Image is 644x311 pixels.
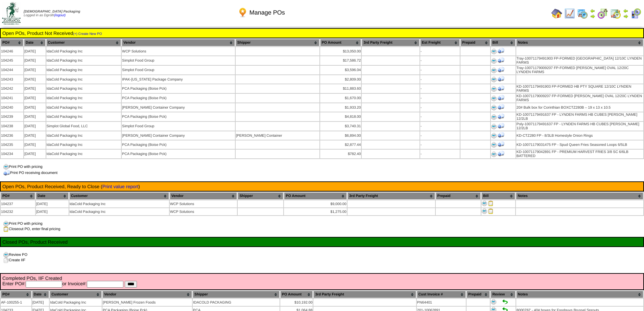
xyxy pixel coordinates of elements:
[122,150,235,158] td: PCA Packaging (Boise Pck)
[420,131,460,140] td: -
[623,14,628,19] img: arrowright.gif
[1,103,23,112] td: 104240
[498,123,504,129] img: Print Receiving Document
[488,208,494,214] img: Close PO
[590,8,595,14] img: arrowleft.gif
[320,49,361,53] div: $13,050.00
[467,291,490,298] th: Prepaid
[491,133,497,138] img: Print
[1,200,35,207] td: 104237
[24,39,46,46] th: Date
[24,84,46,93] td: [DATE]
[24,10,80,14] span: [DEMOGRAPHIC_DATA] Packaging
[320,134,361,138] div: $6,894.00
[36,192,69,200] th: Date
[491,152,497,157] img: Print
[1,131,23,140] td: 104236
[69,200,169,207] td: IdaCold Packaging Inc
[577,8,588,19] img: calendarprod.gif
[237,7,248,18] img: po.png
[320,96,361,100] div: $1,670.00
[46,47,121,55] td: IdaCold Packaging Inc
[1,140,23,149] td: 104235
[1,192,35,200] th: PO#
[3,164,9,170] img: print.gif
[516,131,643,140] td: KD-CTZ280 FP - 8/3LB Homestyle Onion Rings
[320,39,361,46] th: PO Amount
[46,150,121,158] td: IdaCold Packaging Inc
[122,84,235,93] td: PCA Packaging (Boise Pck)
[491,124,497,129] img: Print
[122,56,235,65] td: Simplot Food Group
[46,112,121,121] td: IdaCold Packaging Inc
[24,10,80,17] span: Logged in as Dgroth
[46,56,121,65] td: IdaCold Packaging Inc
[491,105,497,110] img: Print
[1,75,23,84] td: 104243
[313,291,416,298] th: 3rd Party Freight
[516,66,643,74] td: Tray-10071179009207 FP-FORMED [PERSON_NAME] OVAL 12/20C LYNDEN FARMS
[320,68,361,72] div: $3,596.04
[24,131,46,140] td: [DATE]
[46,103,121,112] td: IdaCold Packaging Inc
[498,75,504,82] img: Print Receiving Document
[32,291,49,298] th: Date
[1,47,23,55] td: 104246
[122,39,235,46] th: Vendor
[1,39,23,46] th: PO#
[420,66,460,74] td: -
[420,39,460,46] th: Est Freight
[516,103,643,112] td: 20# Bulk box for Corinthian BOXCTZ280B – 19 x 13 x 10.5
[122,66,235,74] td: Simplot Food Group
[498,104,504,110] img: Print Receiving Document
[491,142,497,148] img: Print
[502,299,508,305] img: Set to Handled
[498,94,504,101] img: Print Receiving Document
[249,9,285,16] span: Manage POs
[236,39,319,46] th: Shipper
[46,122,121,131] td: Simplot Global Food, LLC
[420,112,460,121] td: -
[498,66,504,73] img: Print Receiving Document
[122,140,235,149] td: PCA Packaging (Boise Pck)
[564,8,575,19] img: line_graph.gif
[46,39,121,46] th: Customer
[516,150,643,158] td: KD-10071179042891 FP - PREMIUM HARVEST FRIES 3/8 SC 6/6LB BATTERED
[193,299,280,306] td: IDACOLD PACKAGING
[24,47,46,55] td: [DATE]
[320,152,361,156] div: $782.40
[320,77,361,82] div: $2,809.00
[498,47,504,54] img: Print Receiving Document
[170,208,237,215] td: WCP Solutions
[24,94,46,103] td: [DATE]
[122,47,235,55] td: WCP Solutions
[50,299,102,306] td: IdaCold Packaging Inc
[320,106,361,110] div: $1,933.20
[284,202,346,206] div: $9,000.00
[590,14,595,19] img: arrowright.gif
[597,8,608,19] img: calendarblend.gif
[491,49,497,54] img: Print
[32,299,49,306] td: [DATE]
[516,84,643,93] td: KD-10071179491903 FP-FORMED HB PTY SQUARE 12/10C LYNDEN FARMS
[170,200,237,207] td: WCP Solutions
[122,112,235,121] td: PCA Packaging (Boise Pck)
[482,208,487,214] img: Print
[3,170,10,176] img: truck.png
[36,208,69,215] td: [DATE]
[46,131,121,140] td: IdaCold Packaging Inc
[69,192,169,200] th: Customer
[491,58,497,64] img: Print
[516,56,643,65] td: Tray-10071179491903 FP-FORMED [GEOGRAPHIC_DATA] 12/10C LYNDEN FARMS
[2,30,642,36] td: Open POs, Product Not Received
[491,299,496,305] img: Print
[1,291,31,298] th: PO#
[320,59,361,63] div: $17,586.72
[1,150,23,158] td: 104234
[420,122,460,131] td: -
[491,68,497,73] img: Print
[122,122,235,131] td: Simplot Food Group
[3,226,9,232] img: clipboard.gif
[102,291,192,298] th: Vendor
[102,184,139,189] a: Print value report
